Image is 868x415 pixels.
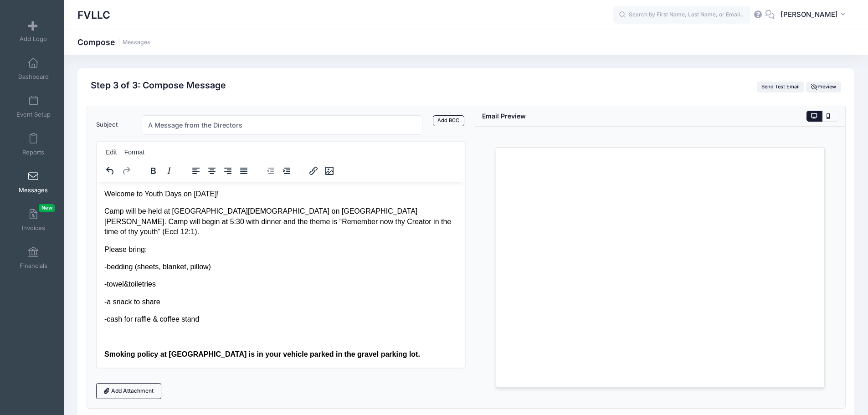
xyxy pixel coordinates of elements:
[613,6,750,24] input: Search by First Name, Last Name, or Email...
[123,39,150,46] a: Messages
[20,35,47,43] span: Add Logo
[118,164,134,177] button: Redo
[12,91,55,123] a: Event Setup
[77,37,150,47] h1: Compose
[12,204,55,236] a: InvoicesNew
[22,224,45,232] span: Invoices
[433,115,464,126] a: Add BCC
[188,164,204,177] button: Align left
[322,164,337,177] button: Insert/edit image
[103,164,118,177] button: Undo
[263,164,278,177] button: Decrease indent
[142,115,423,135] input: Subject
[12,53,55,85] a: Dashboard
[92,115,137,135] label: Subject
[12,166,55,198] a: Messages
[7,7,361,283] body: Rich Text Area. Press ALT-0 for help.
[306,164,321,177] button: Insert/edit link
[77,5,110,26] h1: FVLLC
[279,164,294,177] button: Increase indent
[7,63,361,73] p: Please bring:
[124,149,144,156] span: Format
[140,162,183,179] div: formatting
[7,7,361,17] p: Welcome to Youth Days on [DATE]!
[97,162,140,179] div: history
[96,383,162,399] a: Add Attachment
[12,242,55,274] a: Financials
[12,15,55,47] a: Add Logo
[204,164,220,177] button: Align center
[7,169,323,176] strong: Smoking policy at [GEOGRAPHIC_DATA] is in your vehicle parked in the gravel parking lot.
[7,80,361,90] p: -bedding (sheets, blanket, pillow)
[20,262,47,270] span: Financials
[482,111,526,121] div: Email Preview
[7,133,361,143] p: -cash for raffle & coffee stand
[18,73,49,81] span: Dashboard
[775,5,854,26] button: [PERSON_NAME]
[145,164,161,177] button: Bold
[12,128,55,160] a: Reports
[757,82,805,92] button: Send Test Email
[39,204,55,212] span: New
[236,164,252,177] button: Justify
[806,82,841,92] button: Preview
[183,162,257,179] div: alignment
[91,80,226,91] h2: Step 3 of 3: Compose Message
[7,25,361,55] p: Camp will be held at [GEOGRAPHIC_DATA][DEMOGRAPHIC_DATA] on [GEOGRAPHIC_DATA][PERSON_NAME]. Camp ...
[781,10,838,20] span: [PERSON_NAME]
[300,162,343,179] div: image
[811,83,837,90] span: Preview
[22,149,44,156] span: Reports
[220,164,236,177] button: Align right
[7,115,361,125] p: -a snack to share
[97,182,465,368] iframe: Rich Text Area
[161,164,177,177] button: Italic
[257,162,300,179] div: indentation
[7,97,361,108] p: -towel&toiletries
[19,186,48,194] span: Messages
[16,111,51,118] span: Event Setup
[106,149,117,156] span: Edit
